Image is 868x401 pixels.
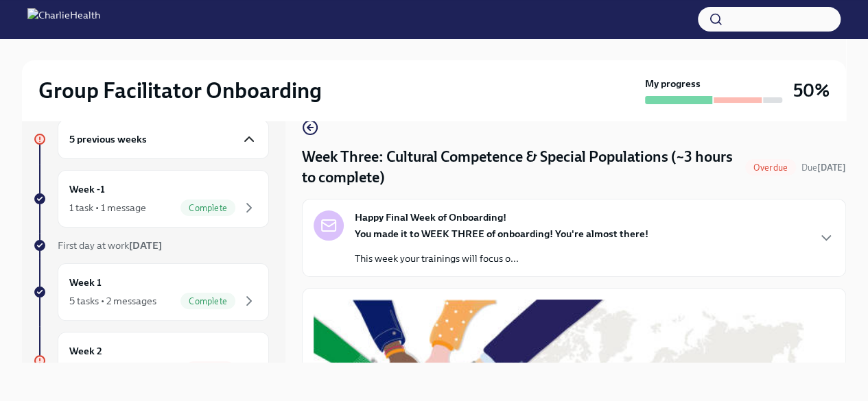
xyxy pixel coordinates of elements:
h6: Week -1 [69,182,105,197]
span: Due [801,162,846,173]
a: First day at work[DATE] [33,239,269,252]
h3: 50% [793,78,830,103]
span: September 23rd, 2025 10:00 [801,161,846,174]
a: Week 15 tasks • 2 messagesComplete [33,263,269,321]
div: 1 task • 1 message [69,201,146,215]
p: This week your trainings will focus o... [355,252,648,265]
span: Complete [180,203,235,213]
h2: Group Facilitator Onboarding [38,77,322,104]
span: Complete [180,296,235,306]
span: First day at work [58,239,162,252]
strong: [DATE] [129,239,162,252]
a: Week 2 [33,332,269,389]
h4: Week Three: Cultural Competence & Special Populations (~3 hours to complete) [302,147,740,188]
strong: You made it to WEEK THREE of onboarding! You're almost there! [355,228,648,240]
div: 5 previous weeks [58,119,269,159]
h6: 5 previous weeks [69,132,147,147]
img: CharlieHealth [27,8,100,30]
div: 5 tasks • 2 messages [69,294,156,308]
h6: Week 1 [69,275,102,290]
strong: [DATE] [817,162,846,173]
a: Week -11 task • 1 messageComplete [33,170,269,228]
strong: My progress [645,77,701,90]
span: Overdue [745,162,796,173]
h6: Week 2 [69,343,102,359]
strong: Happy Final Week of Onboarding! [355,210,506,224]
